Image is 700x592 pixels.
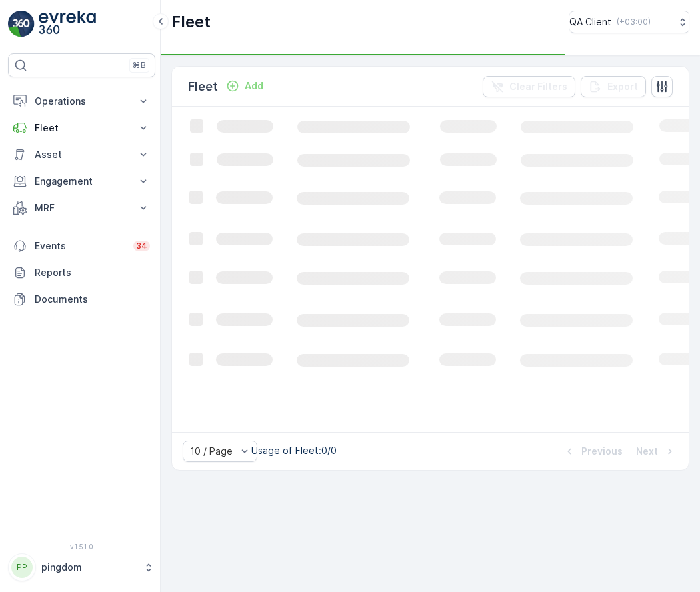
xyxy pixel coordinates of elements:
[8,286,155,313] a: Documents
[35,293,150,306] p: Documents
[171,11,211,33] p: Fleet
[39,11,96,37] img: logo_light-DOdMpM7g.png
[35,201,129,215] p: MRF
[569,15,611,29] p: QA Client
[607,80,638,93] p: Export
[569,11,689,33] button: QA Client(+03:00)
[8,553,155,581] button: PPpingdom
[8,168,155,195] button: Engagement
[8,543,155,551] span: v 1.51.0
[581,76,646,97] button: Export
[8,233,155,259] a: Events34
[35,175,129,188] p: Engagement
[509,80,567,93] p: Clear Filters
[8,115,155,141] button: Fleet
[8,195,155,221] button: MRF
[133,60,146,71] p: ⌘B
[581,445,623,458] p: Previous
[221,78,269,94] button: Add
[617,17,651,27] p: ( +03:00 )
[561,443,624,459] button: Previous
[136,241,147,251] p: 34
[8,11,35,37] img: logo
[35,148,129,161] p: Asset
[35,266,150,279] p: Reports
[35,239,125,253] p: Events
[8,88,155,115] button: Operations
[8,141,155,168] button: Asset
[41,561,137,574] p: pingdom
[35,121,129,135] p: Fleet
[245,79,263,93] p: Add
[8,259,155,286] a: Reports
[636,445,658,458] p: Next
[35,95,129,108] p: Operations
[251,444,337,457] p: Usage of Fleet : 0/0
[11,557,33,578] div: PP
[483,76,575,97] button: Clear Filters
[635,443,678,459] button: Next
[188,77,218,96] p: Fleet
